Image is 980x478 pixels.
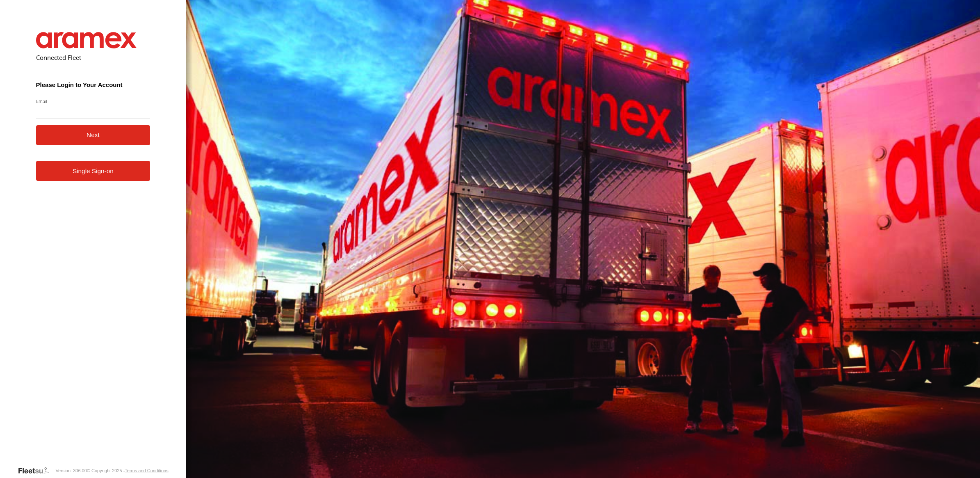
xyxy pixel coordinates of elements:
[36,81,150,88] h3: Please Login to Your Account
[36,161,150,181] a: Single Sign-on
[36,98,150,104] label: Email
[36,32,137,48] img: Aramex
[125,468,168,473] a: Terms and Conditions
[87,468,169,473] div: © Copyright 2025 -
[36,53,150,62] h2: Connected Fleet
[36,125,150,145] button: Next
[55,468,87,473] div: Version: 306.00
[18,467,55,475] a: Visit our Website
